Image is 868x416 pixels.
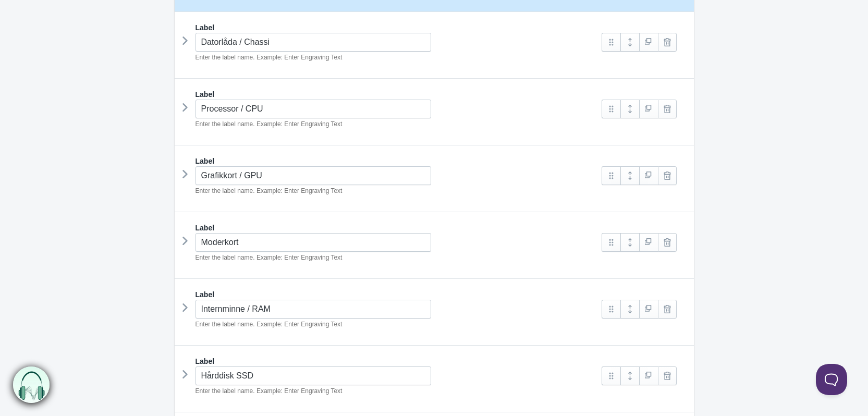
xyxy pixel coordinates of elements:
label: Label [195,289,215,300]
img: bxm.png [13,366,50,403]
label: Label [195,22,215,33]
em: Enter the label name. Example: Enter Engraving Text [195,254,343,261]
em: Enter the label name. Example: Enter Engraving Text [195,54,343,61]
label: Label [195,223,215,233]
iframe: Toggle Customer Support [816,364,847,395]
label: Label [195,356,215,366]
label: Label [195,156,215,166]
label: Label [195,89,215,100]
em: Enter the label name. Example: Enter Engraving Text [195,321,343,328]
em: Enter the label name. Example: Enter Engraving Text [195,187,343,194]
em: Enter the label name. Example: Enter Engraving Text [195,387,343,395]
em: Enter the label name. Example: Enter Engraving Text [195,120,343,128]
